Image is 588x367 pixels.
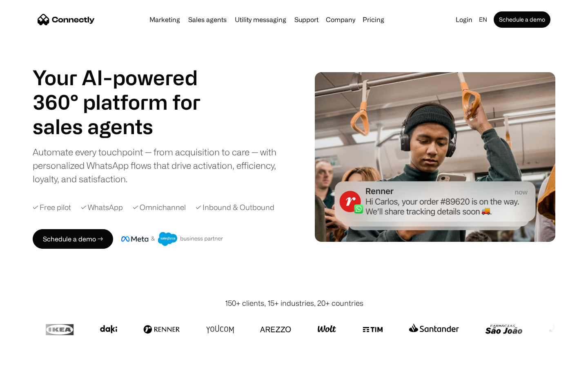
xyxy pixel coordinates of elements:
[291,16,322,23] a: Support
[359,16,388,23] a: Pricing
[494,11,550,28] a: Schedule a demo
[8,352,49,364] aside: Language selected: English
[146,16,183,23] a: Marketing
[33,229,113,249] a: Schedule a demo →
[33,145,290,186] div: Automate every touchpoint — from acquisition to care — with personalized WhatsApp flows that driv...
[326,14,355,25] div: Company
[196,202,274,213] div: ✓ Inbound & Outbound
[185,16,230,23] a: Sales agents
[225,298,363,309] div: 150+ clients, 15+ industries, 20+ countries
[121,232,223,246] img: Meta and Salesforce business partner badge.
[479,14,487,25] div: en
[33,65,220,114] h1: Your AI-powered 360° platform for
[33,114,220,139] h1: sales agents
[81,202,123,213] div: ✓ WhatsApp
[232,16,290,23] a: Utility messaging
[133,202,186,213] div: ✓ Omnichannel
[33,202,71,213] div: ✓ Free pilot
[16,353,49,364] ul: Language list
[452,14,476,25] a: Login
